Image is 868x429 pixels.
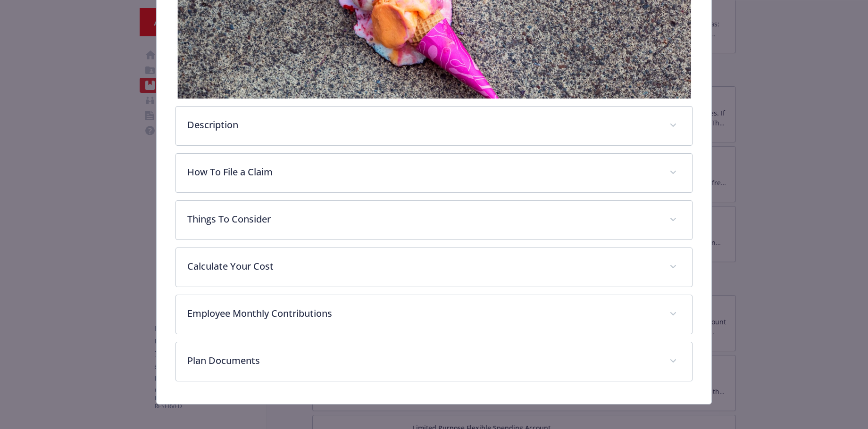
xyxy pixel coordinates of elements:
[176,201,692,239] div: Things To Consider
[187,212,658,226] p: Things To Consider
[187,118,658,132] p: Description
[187,165,658,179] p: How To File a Claim
[187,306,658,321] p: Employee Monthly Contributions
[176,295,692,334] div: Employee Monthly Contributions
[176,107,692,145] div: Description
[176,342,692,381] div: Plan Documents
[187,354,658,368] p: Plan Documents
[187,259,658,273] p: Calculate Your Cost
[176,248,692,287] div: Calculate Your Cost
[176,154,692,192] div: How To File a Claim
